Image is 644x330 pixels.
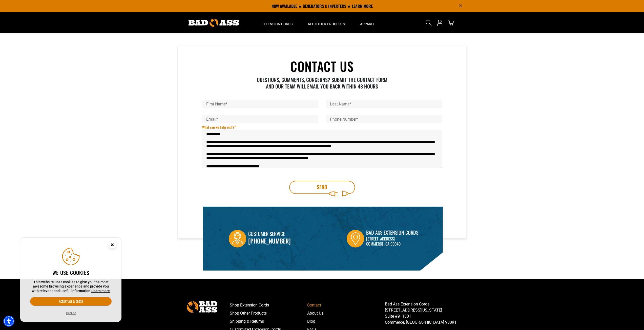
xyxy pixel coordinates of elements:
[300,12,352,33] summary: All Other Products
[253,76,391,90] p: QUESTIONS, COMMENTS, CONCERNS? SUBMIT THE CONTACT FORM AND OUR TEAM WILL EMAIL YOU BACK WITHIN 48...
[425,19,433,27] summary: Search
[20,238,121,322] aside: Cookie Consent
[230,309,307,317] a: Shop Other Products
[261,22,293,26] span: Extension Cords
[30,297,112,306] button: Accept all & close
[366,236,418,246] p: [STREET_ADDRESS] Commerce, CA 90040
[187,301,217,313] img: Bad Ass Extension Cords
[248,236,291,245] a: call 833-674-1699
[308,22,345,26] span: All Other Products
[30,269,112,276] h2: We use cookies
[65,311,77,316] button: Decline
[447,20,455,26] a: cart
[230,301,307,309] a: Shop Extension Cords
[347,230,364,248] img: Bad Ass Extension Cords
[352,12,383,33] summary: Apparel
[307,309,385,317] a: About Us
[307,317,385,325] a: Blog
[103,238,121,253] button: Close this option
[91,289,110,293] a: This website uses cookies to give you the most awesome browsing experience and provide you with r...
[385,301,463,325] p: Bad Ass Extension Cords [STREET_ADDRESS][US_STATE] Suite #911001 Commerce, [GEOGRAPHIC_DATA] 90091
[289,181,355,194] button: Send
[230,317,307,325] a: Shipping & Returns
[229,230,246,248] img: Customer Service
[254,12,300,33] summary: Extension Cords
[307,301,385,309] a: Contact
[248,230,291,238] div: Customer Service
[30,280,112,293] p: This website uses cookies to give you the most awesome browsing experience and provide you with r...
[360,22,375,26] span: Apparel
[3,316,14,327] div: Accessibility Menu
[202,60,442,72] h1: CONTACT US
[189,19,239,27] img: Bad Ass Extension Cords
[436,12,444,33] a: Open this option
[366,229,418,236] div: Bad Ass Extension Cords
